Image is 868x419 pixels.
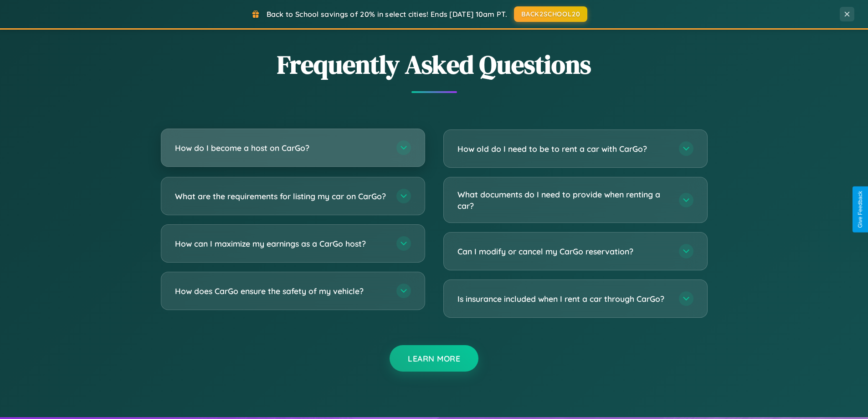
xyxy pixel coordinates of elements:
[457,189,670,211] h3: What documents do I need to provide when renting a car?
[390,345,478,372] button: Learn More
[457,143,670,155] h3: How old do I need to be to rent a car with CarGo?
[514,6,587,22] button: BACK2SCHOOL20
[857,191,863,228] div: Give Feedback
[457,293,670,305] h3: Is insurance included when I rent a car through CarGo?
[161,47,708,82] h2: Frequently Asked Questions
[457,246,670,257] h3: Can I modify or cancel my CarGo reservation?
[175,238,387,249] h3: How can I maximize my earnings as a CarGo host?
[175,285,387,297] h3: How does CarGo ensure the safety of my vehicle?
[267,10,507,19] span: Back to School savings of 20% in select cities! Ends [DATE] 10am PT.
[175,191,387,202] h3: What are the requirements for listing my car on CarGo?
[175,142,387,154] h3: How do I become a host on CarGo?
